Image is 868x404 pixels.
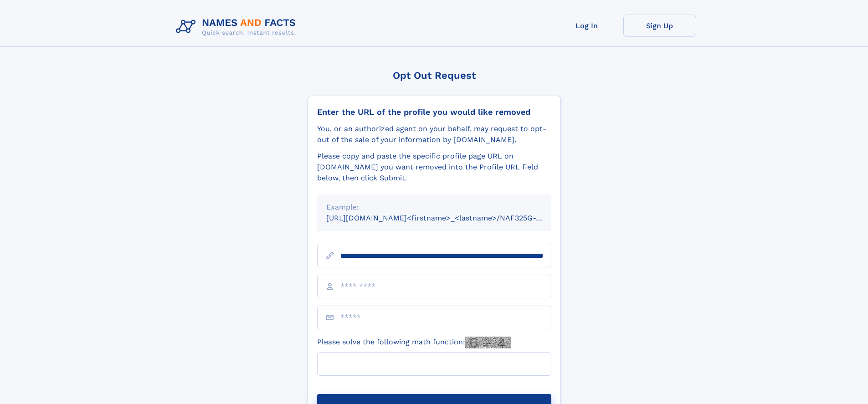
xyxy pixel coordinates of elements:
[623,15,696,37] a: Sign Up
[308,70,561,81] div: Opt Out Request
[326,202,542,213] div: Example:
[172,15,303,39] img: Logo Names and Facts
[317,151,551,184] div: Please copy and paste the specific profile page URL on [DOMAIN_NAME] you want removed into the Pr...
[326,214,569,222] small: [URL][DOMAIN_NAME]<firstname>_<lastname>/NAF325G-xxxxxxxx
[317,337,511,348] label: Please solve the following math function:
[550,15,623,37] a: Log In
[317,107,551,117] div: Enter the URL of the profile you would like removed
[317,123,551,145] div: You, or an authorized agent on your behalf, may request to opt-out of the sale of your informatio...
